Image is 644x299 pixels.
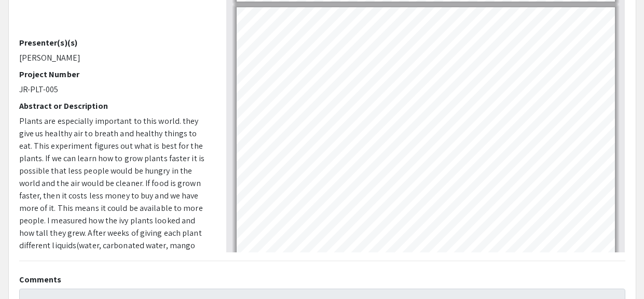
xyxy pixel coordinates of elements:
[19,275,625,284] h2: Comments
[19,83,211,96] p: JR-PLT-005
[19,101,211,111] h2: Abstract or Description
[232,3,620,295] div: Page 4
[19,69,211,79] h2: Project Number
[19,38,211,48] h2: Presenter(s)(s)
[8,252,44,291] iframe: Chat
[19,52,211,64] p: [PERSON_NAME]
[19,116,205,276] span: Plants are especially important to this world. they give us healthy air to breath and healthy thi...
